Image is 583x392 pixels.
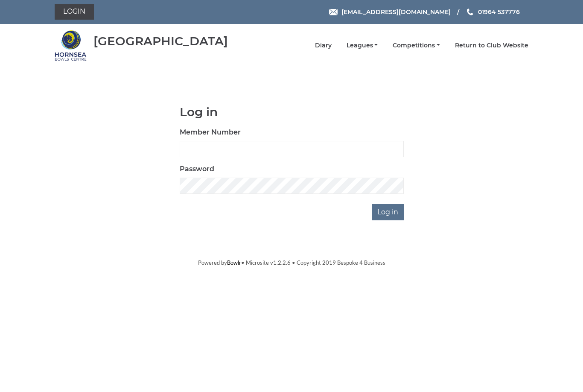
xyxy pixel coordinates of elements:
img: Phone us [467,9,473,15]
img: Hornsea Bowls Centre [55,29,87,61]
a: Bowlr [227,259,241,266]
input: Log in [372,204,404,220]
h1: Log in [180,105,404,119]
span: [EMAIL_ADDRESS][DOMAIN_NAME] [341,8,451,16]
a: Leagues [347,41,378,50]
a: Login [55,4,94,20]
a: Return to Club Website [455,41,528,50]
a: Diary [315,41,332,50]
label: Member Number [180,127,241,137]
span: 01964 537776 [478,8,520,16]
div: [GEOGRAPHIC_DATA] [93,35,228,48]
a: Competitions [393,41,440,50]
a: Email [EMAIL_ADDRESS][DOMAIN_NAME] [329,7,451,17]
img: Email [329,9,338,15]
a: Phone us 01964 537776 [466,7,520,17]
label: Password [180,164,214,174]
span: Powered by • Microsite v1.2.2.6 • Copyright 2019 Bespoke 4 Business [198,259,385,266]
